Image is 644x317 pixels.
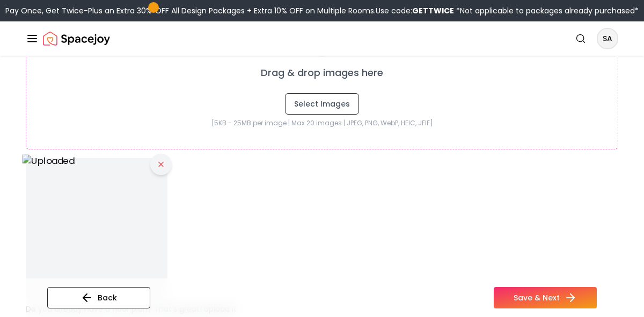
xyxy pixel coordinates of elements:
img: Spacejoy Logo [43,28,110,49]
p: Drag & drop images here [261,65,383,80]
div: Pay Once, Get Twice-Plus an Extra 30% OFF All Design Packages + Extra 10% OFF on Multiple Rooms. [5,5,639,16]
span: SA [598,29,617,48]
button: Select Images [285,93,359,115]
img: Uploaded [22,154,171,303]
span: Use code: [376,5,454,16]
nav: Global [26,21,618,56]
b: GETTWICE [412,5,454,16]
button: SA [597,28,618,49]
button: Save & Next [494,287,597,308]
button: Back [47,287,150,308]
a: Spacejoy [43,28,110,49]
p: [5KB - 25MB per image | Max 20 images | JPEG, PNG, WebP, HEIC, JFIF] [48,119,596,127]
span: *Not applicable to packages already purchased* [454,5,639,16]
